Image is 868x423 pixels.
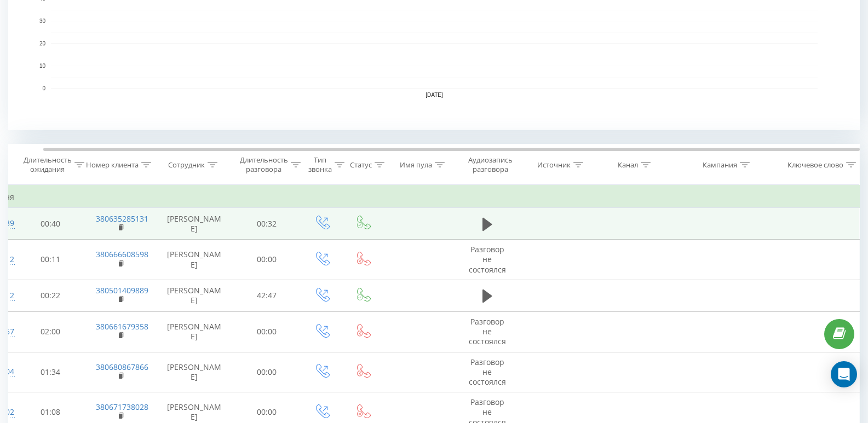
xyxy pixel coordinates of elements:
td: 01:34 [16,352,85,392]
span: Разговор не состоялся [469,316,506,346]
a: 380666608598 [96,249,148,259]
div: Длительность разговора [240,155,288,174]
div: Номер клиента [86,160,139,170]
div: Статус [350,160,372,170]
a: 380635285131 [96,213,148,224]
div: Аудиозапись разговора [464,155,517,174]
td: 00:00 [233,312,301,352]
td: 00:00 [233,352,301,392]
text: 20 [39,40,46,47]
a: 380671738028 [96,402,148,412]
div: Имя пула [400,160,432,170]
span: Разговор не состоялся [469,244,506,274]
a: 380501409889 [96,285,148,295]
a: 380661679358 [96,321,148,332]
a: 380680867866 [96,362,148,372]
div: Сотрудник [168,160,205,170]
td: 00:22 [16,280,85,311]
text: 10 [39,63,46,69]
text: 0 [42,85,45,91]
td: 00:32 [233,208,301,240]
td: 42:47 [233,280,301,311]
text: [DATE] [426,92,443,98]
div: Длительность ожидания [24,155,72,174]
td: 00:00 [233,240,301,280]
span: Разговор не состоялся [469,357,506,387]
div: Канал [618,160,638,170]
td: [PERSON_NAME] [156,208,233,240]
div: Источник [537,160,571,170]
td: 02:00 [16,312,85,352]
td: 00:11 [16,240,85,280]
td: [PERSON_NAME] [156,312,233,352]
div: Кампания [703,160,737,170]
td: 00:40 [16,208,85,240]
td: [PERSON_NAME] [156,240,233,280]
div: Open Intercom Messenger [831,361,857,387]
td: [PERSON_NAME] [156,280,233,311]
td: [PERSON_NAME] [156,352,233,392]
div: Ключевое слово [787,160,843,170]
text: 30 [39,18,46,24]
div: Тип звонка [308,155,332,174]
